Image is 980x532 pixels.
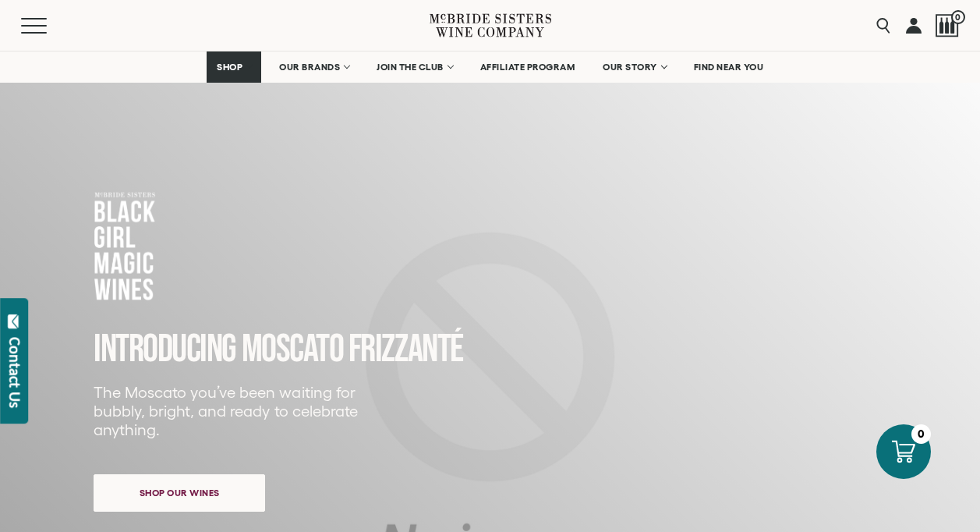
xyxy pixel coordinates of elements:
[242,326,344,373] span: MOSCATO
[348,326,463,373] span: FRIZZANTé
[217,62,243,73] span: SHOP
[684,51,774,83] a: FIND NEAR YOU
[94,326,236,373] span: INTRODUCING
[377,62,444,73] span: JOIN THE CLUB
[94,383,368,439] p: The Moscato you’ve been waiting for bubbly, bright, and ready to celebrate anything.
[470,51,586,83] a: AFFILIATE PROGRAM
[366,51,462,83] a: JOIN THE CLUB
[603,62,657,73] span: OUR STORY
[279,62,340,73] span: OUR BRANDS
[480,62,575,73] span: AFFILIATE PROGRAM
[112,477,247,508] span: Shop our wines
[21,18,77,34] button: Mobile Menu Trigger
[911,424,931,444] div: 0
[94,474,265,512] a: Shop our wines
[694,62,764,73] span: FIND NEAR YOU
[269,51,359,83] a: OUR BRANDS
[207,51,261,83] a: SHOP
[951,10,965,24] span: 0
[7,337,23,408] div: Contact Us
[593,51,676,83] a: OUR STORY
